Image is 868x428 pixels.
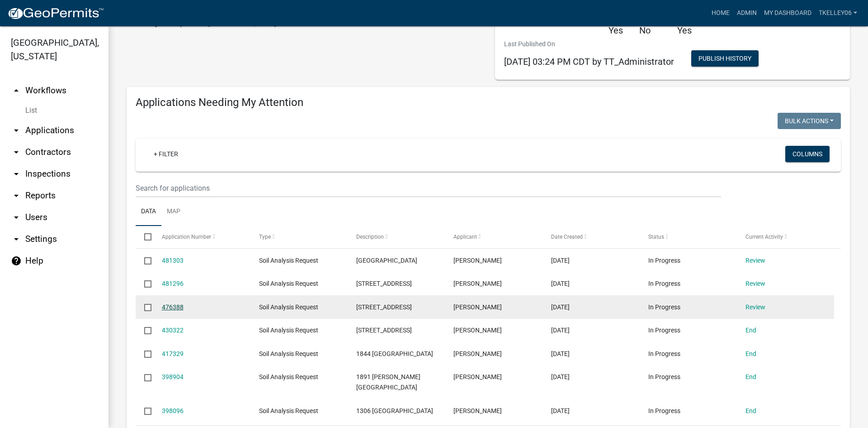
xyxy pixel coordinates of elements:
[648,303,680,311] span: In Progress
[11,125,22,136] i: arrow_drop_down
[348,226,445,248] datatable-header-cell: Description
[445,226,542,248] datatable-header-cell: Applicant
[648,280,680,287] span: In Progress
[551,280,570,287] span: 09/19/2025
[453,327,502,334] span: Tom Scharnweber
[677,25,700,36] h5: Yes
[259,280,318,287] span: Soil Analysis Request
[745,327,756,334] a: End
[259,350,318,357] span: Soil Analysis Request
[136,197,161,226] a: Data
[356,257,417,264] span: 2616 145TH ST
[778,113,841,129] button: Bulk Actions
[259,234,271,240] span: Type
[162,234,211,240] span: Application Number
[453,350,502,357] span: Brenda Cruse
[356,303,412,311] span: 2815 S 2ND ST
[691,56,759,63] wm-modal-confirm: Workflow Publish History
[356,350,433,357] span: 1844 180TH ST
[136,179,721,197] input: Search for applications
[136,96,841,109] h4: Applications Needing My Attention
[153,226,250,248] datatable-header-cell: Application Number
[162,327,184,334] a: 430322
[11,85,22,96] i: arrow_drop_up
[11,168,22,179] i: arrow_drop_down
[162,373,184,380] a: 398904
[161,197,186,226] a: Map
[542,226,639,248] datatable-header-cell: Date Created
[453,407,502,414] span: Casey Crawford
[11,212,22,223] i: arrow_drop_down
[551,327,570,334] span: 06/03/2025
[648,327,680,334] span: In Progress
[453,303,502,311] span: Mike Needham
[745,303,765,311] a: Review
[453,257,502,264] span: Casey Crawford
[356,280,412,287] span: 1612 W LINCOLN WAY
[648,234,664,240] span: Status
[162,257,184,264] a: 481303
[745,280,765,287] a: Review
[356,407,433,414] span: 1306 180TH ST
[648,373,680,380] span: In Progress
[162,303,184,311] a: 476388
[162,407,184,414] a: 398096
[815,5,861,22] a: Tkelley06
[648,350,680,357] span: In Progress
[504,39,674,49] p: Last Published On
[453,373,502,380] span: Matt Husak
[551,234,583,240] span: Date Created
[745,350,756,357] a: End
[162,280,184,287] a: 481296
[760,5,815,22] a: My Dashboard
[551,373,570,380] span: 04/02/2025
[551,407,570,414] span: 04/01/2025
[11,234,22,245] i: arrow_drop_down
[733,5,760,22] a: Admin
[745,373,756,380] a: End
[356,327,412,334] span: 509 N DUBUQUE ST
[504,56,674,67] span: [DATE] 03:24 PM CDT by TT_Administrator
[136,226,153,248] datatable-header-cell: Select
[708,5,733,22] a: Home
[551,350,570,357] span: 05/07/2025
[737,226,834,248] datatable-header-cell: Current Activity
[259,303,318,311] span: Soil Analysis Request
[453,280,502,287] span: Dean Schoppe
[745,257,765,264] a: Review
[745,407,756,414] a: End
[551,303,570,311] span: 09/10/2025
[745,234,783,240] span: Current Activity
[259,257,318,264] span: Soil Analysis Request
[11,190,22,201] i: arrow_drop_down
[162,350,184,357] a: 417329
[691,50,759,67] button: Publish History
[648,407,680,414] span: In Progress
[639,25,664,36] h5: No
[356,234,384,240] span: Description
[648,257,680,264] span: In Progress
[146,146,185,162] a: + Filter
[785,146,830,162] button: Columns
[551,257,570,264] span: 09/19/2025
[356,373,420,391] span: 1891 BINFORD AVE
[640,226,737,248] datatable-header-cell: Status
[259,407,318,414] span: Soil Analysis Request
[259,373,318,380] span: Soil Analysis Request
[259,327,318,334] span: Soil Analysis Request
[250,226,348,248] datatable-header-cell: Type
[609,25,626,36] h5: Yes
[11,147,22,158] i: arrow_drop_down
[11,255,22,266] i: help
[453,234,477,240] span: Applicant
